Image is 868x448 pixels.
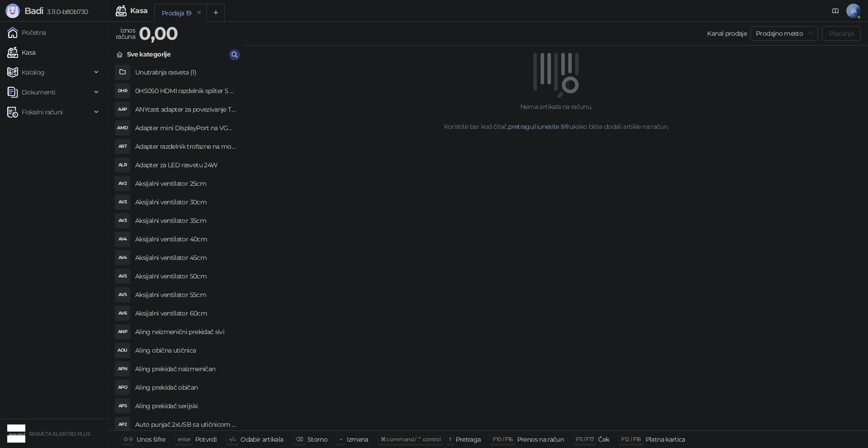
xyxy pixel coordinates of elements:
img: Logo [5,4,20,18]
span: enter [178,436,191,443]
div: AP2 [115,417,130,432]
div: AV3 [115,195,130,209]
button: Add tab [207,4,225,22]
h4: Aksijalni ventilator 30cm [135,195,236,209]
span: Prodajno mesto [756,27,813,40]
span: F10 / F16 [493,436,512,443]
span: Fiskalni računi [22,103,62,121]
button: remove [193,9,205,17]
div: APS [115,399,130,413]
div: AOU [115,343,130,358]
h4: Aling neizmenični prekidač sivi [135,325,236,339]
div: AV3 [115,213,130,228]
span: 0-9 [124,436,132,443]
span: + [340,436,342,443]
div: AAP [115,102,130,117]
h4: Aksijalni ventilator 55cm [135,288,236,302]
strong: 0,00 [139,22,178,44]
span: IA [846,4,861,18]
span: F12 / F18 [621,436,641,443]
div: Ček [598,434,609,445]
div: Kasa [130,7,147,14]
div: Prenos na račun [517,434,564,445]
div: ALR [115,158,130,172]
div: Kanal prodaje [707,28,747,38]
span: ↑/↓ [229,436,236,443]
div: Storno [307,434,327,445]
a: pretragu [508,123,533,131]
div: AMD [115,121,130,135]
a: unesite šifru [538,123,573,131]
span: F11 / F17 [576,436,594,443]
div: ANP [115,325,130,339]
span: ⌘ command / ⌃ control [381,436,441,443]
button: Plaćanje [822,26,861,41]
span: f [449,436,451,443]
div: 0HR [115,84,130,98]
h4: Auto punjač 2xUSB sa utičnicom 12V GOLF GF-C14 [135,417,236,432]
div: Sve kategorije [127,49,170,59]
div: AV4 [115,232,130,246]
div: AV4 [115,250,130,265]
div: AV5 [115,269,130,283]
div: AV2 [115,176,130,191]
span: Badi [24,5,43,16]
a: Dokumentacija [828,4,843,18]
h4: Aksijalni ventilator 60cm [135,306,236,321]
h4: Adapter razdelnik trofazne na monofazne utičnice [135,139,236,154]
h4: Aksijalni ventilator 50cm [135,269,236,283]
h4: Aksijalni ventilator 35cm [135,213,236,228]
div: APO [115,380,130,395]
div: Pretraga [456,434,481,445]
div: AV6 [115,306,130,321]
h4: Adapter za LED rasvetu 24W [135,158,236,172]
h4: Aling prekidač serijski [135,399,236,413]
span: Dokumenti [22,83,55,101]
span: Katalog [22,63,45,81]
div: AV5 [115,288,130,302]
div: Nema artikala na računu. Koristite bar kod čitač, ili kako biste dodali artikle na račun. [255,102,857,132]
div: grid [109,63,244,430]
small: RASVETA-ELEKTRO PLUS [29,431,90,437]
div: Potvrdi [195,434,217,445]
span: 3.11.0-b80b730 [43,8,88,16]
h4: Aksijalni ventilator 40cm [135,232,236,246]
h4: Unutrašnja rasveta (1) [135,65,236,80]
h4: Aling obična utičnica [135,343,236,358]
h4: Adapter mini DisplayPort na VGA UVA-13 [135,121,236,135]
h4: Aling prekidač naizmeničan [135,362,236,376]
a: Početna [7,24,46,42]
span: ⌫ [296,436,303,443]
h4: Aksijalni ventilator 45cm [135,250,236,265]
div: Izmena [347,434,368,445]
div: Platna kartica [646,434,685,445]
h4: 0HS050 HDMI razdelnik spliter 5 ulaza na 1 izlaz sa daljinskim 4K [135,84,236,98]
img: 64x64-companyLogo-4c9eac63-00ad-485c-9b48-57f283827d2d.png [7,424,25,443]
div: APN [115,362,130,376]
div: Odabir artikala [241,434,283,445]
h4: Aksijalni ventilator 25cm [135,176,236,191]
div: Unos šifre [137,434,165,445]
div: Iznos računa [114,24,137,42]
h4: ANYcast adapter za povezivanje TV i mobilnog telefona [135,102,236,117]
div: ART [115,139,130,154]
a: Kasa [7,43,35,61]
h4: Aling prekidač običan [135,380,236,395]
div: Prodaja 19 [162,8,192,18]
